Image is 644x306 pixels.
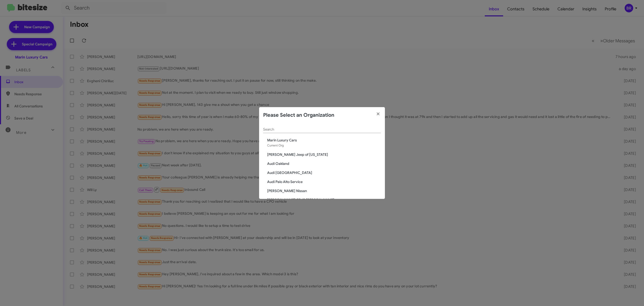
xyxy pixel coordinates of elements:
[267,143,284,147] span: Current Org
[263,111,334,119] h2: Please Select an Organization
[267,197,381,202] span: [PERSON_NAME] CDJR [PERSON_NAME]
[267,188,381,193] span: [PERSON_NAME] Nissan
[267,170,381,175] span: Audi [GEOGRAPHIC_DATA]
[267,179,381,184] span: Audi Palo Alto Service
[267,152,381,157] span: [PERSON_NAME] Jeep of [US_STATE]
[267,138,381,143] span: Marin Luxury Cars
[267,161,381,166] span: Audi Oakland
